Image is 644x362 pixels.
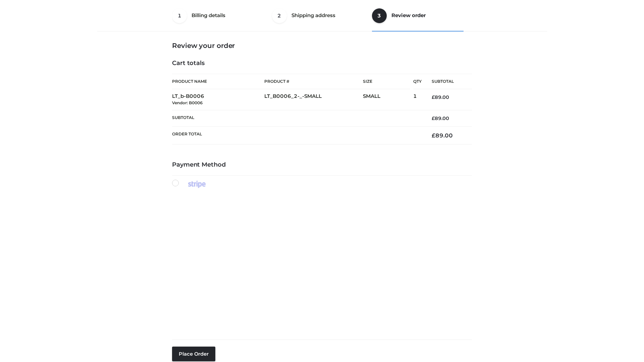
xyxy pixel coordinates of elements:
td: 1 [413,89,422,110]
th: Product Name [172,74,264,89]
h4: Payment Method [172,161,472,169]
bdi: 89.00 [432,132,453,139]
th: Product # [264,74,363,89]
h3: Review your order [172,42,472,50]
th: Subtotal [422,74,472,89]
bdi: 89.00 [432,94,449,100]
th: Order Total [172,127,422,144]
th: Size [363,74,410,89]
td: LT_b-B0006 [172,89,264,110]
td: SMALL [363,89,413,110]
bdi: 89.00 [432,115,449,121]
th: Subtotal [172,110,422,126]
span: £ [432,115,435,121]
iframe: Secure payment input frame [171,187,471,334]
small: Vendor: B0006 [172,100,203,105]
th: Qty [413,74,422,89]
span: £ [432,94,435,100]
h4: Cart totals [172,60,472,67]
td: LT_B0006_2-_-SMALL [264,89,363,110]
span: £ [432,132,435,139]
button: Place order [172,347,215,361]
